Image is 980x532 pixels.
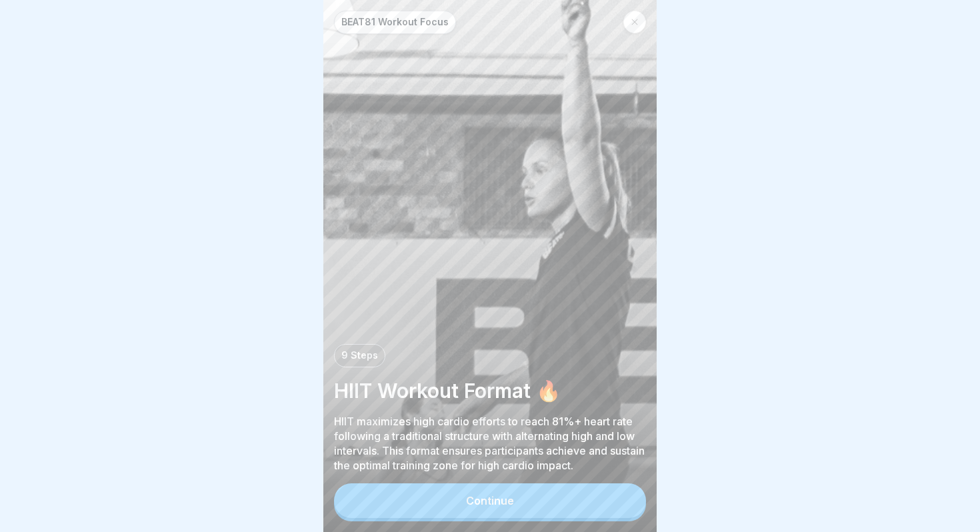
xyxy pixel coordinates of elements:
[334,378,646,403] p: HIIT Workout Format 🔥
[466,495,514,507] div: Continue
[334,483,646,518] button: Continue
[341,350,378,361] p: 9 Steps
[334,414,646,473] p: HIIT maximizes high cardio efforts to reach 81%+ heart rate following a traditional structure wit...
[341,17,449,28] p: BEAT81 Workout Focus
